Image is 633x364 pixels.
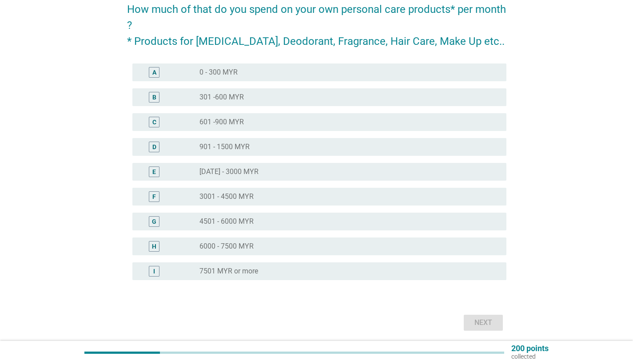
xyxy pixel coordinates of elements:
label: 0 - 300 MYR [199,68,238,77]
div: I [153,267,155,276]
div: G [152,217,156,226]
label: 601 -900 MYR [199,118,244,127]
div: D [152,142,156,152]
div: B [152,93,156,102]
p: 200 points [511,344,549,352]
label: 4501 - 6000 MYR [199,217,254,226]
label: 301 -600 MYR [199,93,244,102]
div: C [152,118,156,127]
label: [DATE] - 3000 MYR [199,167,259,176]
label: 901 - 1500 MYR [199,142,250,151]
div: A [152,68,156,77]
label: 3001 - 4500 MYR [199,192,254,201]
p: collected [511,352,549,360]
div: E [152,167,156,177]
div: H [152,242,156,251]
div: F [152,192,156,202]
label: 6000 - 7500 MYR [199,242,254,251]
label: 7501 MYR or more [199,267,258,276]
